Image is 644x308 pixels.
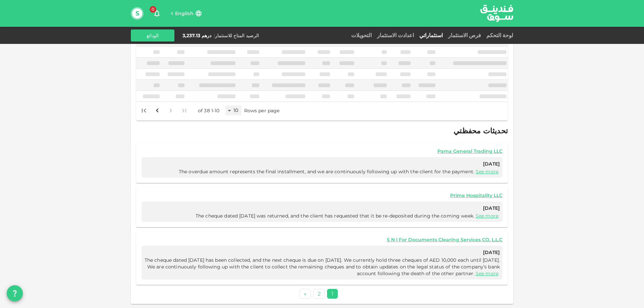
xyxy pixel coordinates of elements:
[132,8,142,18] button: S
[145,257,500,276] span: The cheque dated [DATE] has been collected, and the next cheque is due on [DATE]. We currently ho...
[150,7,164,20] button: 0
[151,104,164,117] button: Go to next page
[131,29,174,42] button: الودائع
[214,32,259,39] div: الرصيد المتاح للاستثمار :
[142,237,502,243] a: S N I For Documents Clearing Services CO. L.L.C
[137,104,151,117] button: Go to last page
[476,270,498,276] a: See more
[144,160,500,168] span: [DATE]
[244,107,280,114] p: Rows per page
[198,107,220,114] p: 1-10 of 38
[7,285,23,301] button: question
[484,32,513,39] a: لوحة التحكم
[142,148,502,155] a: Pama General Trading LLC
[150,6,156,13] span: 0
[225,106,241,115] div: 10
[175,10,194,16] span: English
[144,204,500,212] span: [DATE]
[472,0,522,26] img: logo
[445,32,484,39] a: فرص الاستثمار
[453,126,508,135] span: تحديثات محفظتي
[179,169,500,175] span: The overdue amount represents the final installment, and we are continuously following up with th...
[476,169,498,175] a: See more
[300,289,311,299] a: Next
[182,32,211,39] div: درهم 3,237.13
[144,248,500,257] span: [DATE]
[480,0,513,26] a: logo
[196,213,500,219] span: The cheque dated [DATE] was returned, and the client has requested that it be re-deposited during...
[417,32,445,39] a: استثماراتي
[304,291,307,297] span: »
[476,213,498,219] a: See more
[348,32,374,39] a: التحويلات
[142,192,502,199] a: Prime Hospitality LLC
[374,32,417,39] a: اعدادت الاستثمار
[313,289,325,299] a: 2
